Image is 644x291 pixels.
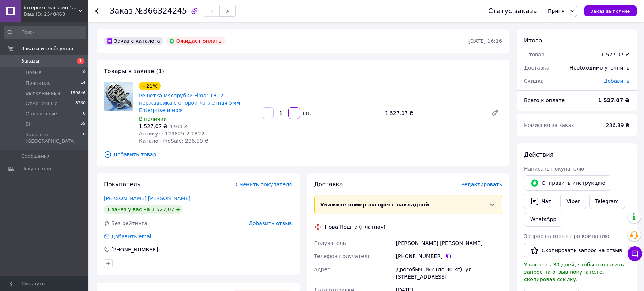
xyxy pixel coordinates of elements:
[26,131,83,145] span: Заказы из [GEOGRAPHIC_DATA]
[110,7,133,15] span: Заказ
[236,182,292,187] span: Сменить покупателя
[111,220,147,226] span: Без рейтинга
[524,175,611,191] button: Отправить инструкцию
[83,69,86,76] span: 0
[83,131,86,145] span: 0
[590,8,631,14] span: Заказ выполнен
[487,106,502,120] a: Редактировать
[249,220,292,226] span: Добавить отзыв
[80,80,86,86] span: 14
[139,123,167,129] span: 1 527,07 ₴
[524,37,542,44] span: Итого
[524,122,574,128] span: Комиссия за заказ
[320,202,429,208] span: Укажите номер экспресс-накладной
[524,262,624,282] span: У вас есть 30 дней, чтобы отправить запрос на отзыв покупателю, скопировав ссылку.
[21,45,73,52] span: Заказы и сообщения
[135,7,187,15] span: №366324245
[524,52,545,57] span: 1 товар
[104,150,502,158] span: Добавить товар
[170,124,187,129] span: 1 933 ₴
[394,236,504,250] div: [PERSON_NAME] [PERSON_NAME]
[26,80,51,86] span: Принятые
[589,194,625,209] a: Telegram
[524,194,557,209] button: Чат
[103,233,154,240] div: Добавить email
[604,78,629,84] span: Добавить
[21,153,50,160] span: Сообщения
[548,8,568,14] span: Принят
[382,108,485,118] div: 1 527.07 ₴
[628,246,642,261] button: Чат с покупателем
[524,243,629,258] button: Скопировать запрос на отзыв
[166,37,226,45] div: Ожидает оплаты
[26,90,61,97] span: Выполненные
[524,97,565,103] span: Всего к оплате
[139,116,167,122] span: В наличии
[21,58,39,64] span: Заказы
[488,7,537,15] div: Статус заказа
[139,82,161,90] div: −21%
[75,100,86,107] span: 8260
[565,60,634,76] div: Необходимо уточнить
[314,181,343,188] span: Доставка
[110,246,159,253] div: [PHONE_NUMBER]
[104,205,183,214] div: 1 заказ у вас на 1 527,07 ₴
[104,82,133,111] img: Решетка мясорубки Fimar TR22 нержавейка с опорой котлетная 5мм Enterprise и нож
[524,166,584,172] span: Написать покупателю
[83,111,86,117] span: 0
[26,121,33,127] span: Str
[323,223,387,231] div: Нова Пошта (платная)
[524,78,544,84] span: Скидка
[139,93,240,113] a: Решетка мясорубки Fimar TR22 нержавейка с опорой котлетная 5мм Enterprise и нож
[104,181,140,188] span: Покупатель
[77,58,84,64] span: 1
[606,122,629,128] span: 236.89 ₴
[95,7,101,15] div: Вернуться назад
[4,26,86,39] input: Поиск
[601,51,629,58] div: 1 527.07 ₴
[524,151,553,158] span: Действия
[560,194,586,209] a: Viber
[314,240,346,246] span: Получатель
[104,68,164,75] span: Товары в заказе (1)
[24,4,79,11] span: інтернет-магазин "Ремонтируем Сами"
[104,37,163,45] div: Заказ с каталога
[21,165,51,172] span: Покупатели
[139,131,204,137] span: Артикул: 129825-2-TR22
[598,97,629,103] b: 1 527.07 ₴
[394,263,504,283] div: Дрогобыч, №2 (до 30 кг): ул. [STREET_ADDRESS]
[468,38,502,44] time: [DATE] 16:16
[26,69,42,76] span: Новые
[461,182,502,187] span: Редактировать
[104,195,191,201] a: [PERSON_NAME] [PERSON_NAME]
[80,121,86,127] span: 55
[314,266,330,272] span: Адрес
[524,65,549,71] span: Доставка
[301,109,312,117] div: шт.
[524,233,609,239] span: Запрос на отзыв про компанию
[24,11,88,18] div: Ваш ID: 2548463
[110,233,154,240] div: Добавить email
[70,90,86,97] span: 159846
[524,212,562,227] a: WhatsApp
[26,111,57,117] span: Оплаченные
[26,100,57,107] span: Отмененные
[314,253,371,259] span: Телефон получателя
[396,253,502,260] div: [PHONE_NUMBER]
[584,5,637,16] button: Заказ выполнен
[139,138,208,144] span: Каталог ProSale: 236.89 ₴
